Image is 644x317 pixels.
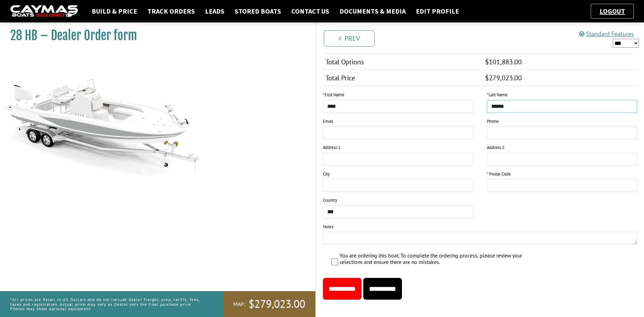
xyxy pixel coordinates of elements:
[288,7,333,16] a: Contact Us
[324,30,375,47] a: Prev
[579,30,634,38] a: Standard Features
[202,7,228,16] a: Leads
[323,197,337,204] label: Country
[487,91,508,98] label: Last Name
[10,294,208,314] p: *All prices are Retail in US Dollars and do not include dealer freight, prep, tariffs, fees, taxe...
[339,252,523,267] label: You are ordering this boat. To complete the ordering process, please review your selections and e...
[223,291,315,317] a: MAP:$279,023.00
[596,7,628,15] a: Logout
[323,144,341,151] label: Address 1
[323,91,344,98] label: First Name
[487,118,499,125] label: Phone
[487,144,504,151] label: Address 2
[323,223,333,230] label: Notes
[249,297,305,311] span: $279,023.00
[88,7,141,16] a: Build & Price
[233,301,245,308] span: MAP:
[412,7,462,16] a: Edit Profile
[485,73,522,82] span: $279,023.00
[10,28,298,43] h1: 28 HB – Dealer Order form
[487,171,511,178] label: * Postal Code
[485,57,522,66] span: $101,883.00
[323,54,483,70] td: Total Options
[144,7,198,16] a: Track Orders
[231,7,284,16] a: Stored Boats
[323,70,483,86] td: Total Price
[10,5,78,18] img: caymas-dealer-connect-2ed40d3bc7270c1d8d7ffb4b79bf05adc795679939227970def78ec6f6c03838.gif
[323,118,333,125] label: Email
[323,171,330,178] label: City
[336,7,409,16] a: Documents & Media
